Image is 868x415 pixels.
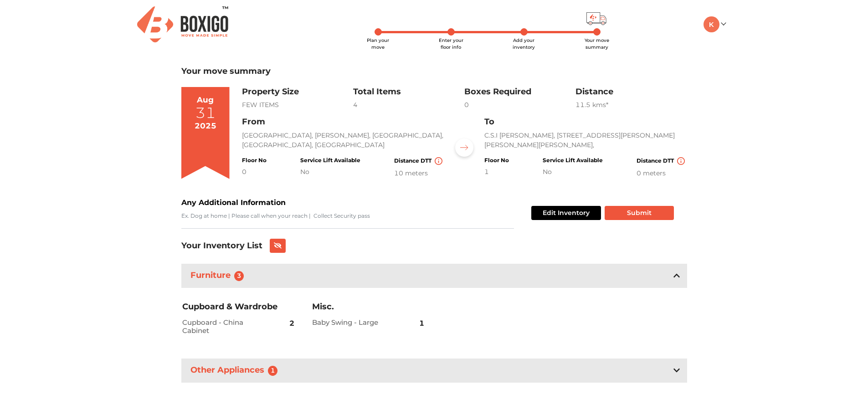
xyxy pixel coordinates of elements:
[137,6,228,42] img: Boxigo
[439,37,463,50] span: Enter your floor info
[464,100,575,110] div: 0
[268,366,278,376] span: 1
[242,117,444,127] h3: From
[605,206,674,220] button: Submit
[182,302,296,313] h3: Cupboard & Wardrobe
[242,167,267,177] div: 0
[189,269,250,283] h3: Furniture
[531,206,601,220] button: Edit Inventory
[464,87,575,97] h3: Boxes Required
[353,87,464,97] h3: Total Items
[300,157,360,164] h4: Service Lift Available
[367,37,389,50] span: Plan your move
[300,167,360,177] div: No
[543,167,603,177] div: No
[575,87,687,97] h3: Distance
[242,87,353,97] h3: Property Size
[353,100,464,110] div: 4
[394,157,444,165] h4: Distance DTT
[181,67,687,77] h3: Your move summary
[484,117,687,127] h3: To
[242,100,353,110] div: FEW ITEMS
[234,271,244,281] span: 3
[419,313,424,334] span: 1
[543,157,603,164] h4: Service Lift Available
[181,241,262,251] h3: Your Inventory List
[484,167,509,177] div: 1
[242,157,267,164] h4: Floor No
[513,37,535,50] span: Add your inventory
[484,157,509,164] h4: Floor No
[189,364,283,378] h3: Other Appliances
[182,318,267,335] h2: Cupboard - China Cabinet
[312,318,397,327] h2: Baby Swing - Large
[312,302,426,313] h3: Misc.
[575,100,687,110] div: 11.5 km s*
[181,198,286,207] b: Any Additional Information
[195,120,216,132] div: 2025
[394,169,444,178] div: 10 meters
[637,169,687,178] div: 0 meters
[197,94,214,106] div: Aug
[637,157,687,165] h4: Distance DTT
[289,313,294,334] span: 2
[585,37,609,50] span: Your move summary
[242,131,444,150] p: [GEOGRAPHIC_DATA], [PERSON_NAME], [GEOGRAPHIC_DATA], [GEOGRAPHIC_DATA], [GEOGRAPHIC_DATA]
[195,106,216,120] div: 31
[484,131,687,150] p: C.S.I [PERSON_NAME], [STREET_ADDRESS][PERSON_NAME][PERSON_NAME][PERSON_NAME],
